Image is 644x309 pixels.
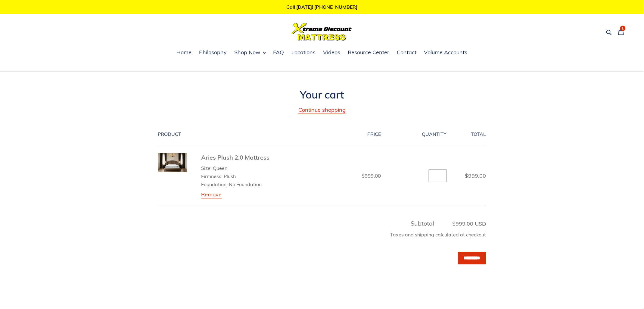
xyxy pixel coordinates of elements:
h1: Your cart [158,88,486,101]
a: Locations [289,48,319,57]
li: Firmness: Plush [201,173,270,180]
th: Product [158,122,306,146]
a: Remove Aries Plush 2.0 Mattress - Queen / Plush / No Foundation [201,191,222,198]
span: 1 [622,27,624,30]
a: Volume Accounts [421,48,471,57]
dd: $999.00 [312,172,381,180]
img: aries plush bedroom [158,153,187,172]
li: Size: Queen [201,164,270,172]
span: Philosophy [199,49,227,56]
span: Home [177,49,192,56]
span: Contact [397,49,417,56]
iframe: PayPal-paypal [158,277,486,290]
li: Foundation: No Foundation [201,181,270,188]
span: Videos [323,49,341,56]
button: Shop Now [232,48,269,57]
span: $999.00 USD [436,220,486,228]
span: Resource Center [348,49,390,56]
a: 1 [615,25,627,39]
th: Quantity [388,122,453,146]
a: Home [174,48,195,57]
th: Price [306,122,388,146]
span: Subtotal [411,220,434,227]
span: Volume Accounts [424,49,468,56]
a: Continue shopping [298,106,346,114]
a: Contact [394,48,420,57]
span: Locations [292,49,316,56]
a: Philosophy [196,48,230,57]
a: Aries Plush 2.0 Mattress [201,154,270,161]
a: Resource Center [345,48,393,57]
span: Shop Now [235,49,261,56]
a: Videos [320,48,344,57]
th: Total [453,122,486,146]
span: $999.00 [465,172,486,179]
a: FAQ [270,48,287,57]
img: Xtreme Discount Mattress [292,23,352,41]
span: FAQ [273,49,284,56]
ul: Product details [201,163,270,188]
div: Taxes and shipping calculated at checkout [158,228,486,244]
